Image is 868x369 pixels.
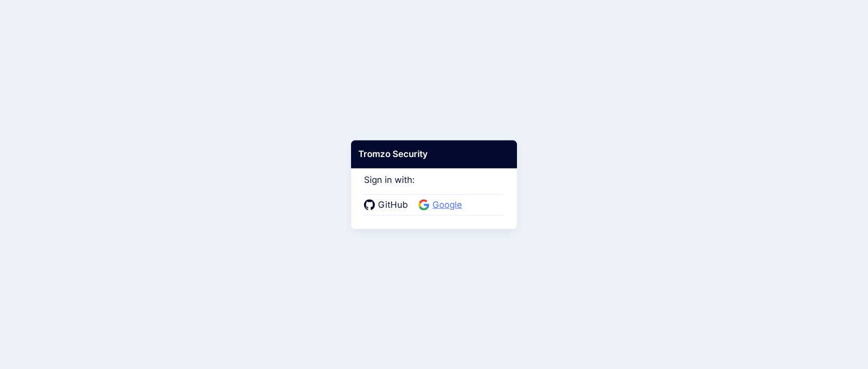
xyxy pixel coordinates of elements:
a: GitHub [364,198,411,212]
div: Sign in with: [364,161,504,216]
span: Google [429,198,465,212]
span: GitHub [375,198,411,212]
a: Google [418,198,465,212]
div: Tromzo Security [351,140,517,168]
